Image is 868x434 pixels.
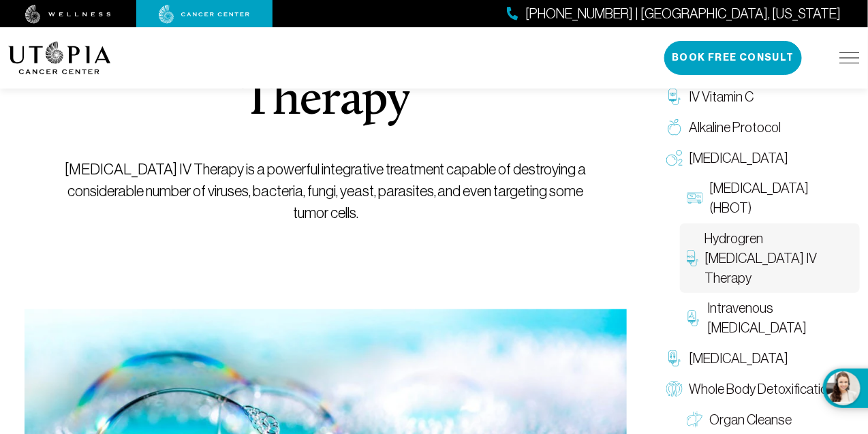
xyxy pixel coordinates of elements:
[680,223,861,293] a: Hydrogren [MEDICAL_DATA] IV Therapy
[660,374,861,405] a: Whole Body Detoxification
[687,412,703,428] img: Organ Cleanse
[664,41,802,75] button: Book Free Consult
[666,89,683,105] img: IV Vitamin C
[507,4,841,24] a: [PHONE_NUMBER] | [GEOGRAPHIC_DATA], [US_STATE]
[680,173,861,223] a: [MEDICAL_DATA] (HBOT)
[8,42,111,74] img: logo
[525,4,841,24] span: [PHONE_NUMBER] | [GEOGRAPHIC_DATA], [US_STATE]
[710,179,854,218] span: [MEDICAL_DATA] (HBOT)
[666,150,683,166] img: Oxygen Therapy
[666,350,683,367] img: Chelation Therapy
[660,343,861,374] a: [MEDICAL_DATA]
[689,149,789,168] span: [MEDICAL_DATA]
[159,5,250,24] img: cancer center
[687,250,698,266] img: Hydrogren Peroxide IV Therapy
[689,118,781,138] span: Alkaline Protocol
[705,229,853,288] span: Hydrogren [MEDICAL_DATA] IV Therapy
[689,87,754,107] span: IV Vitamin C
[689,379,835,399] span: Whole Body Detoxification
[687,310,701,326] img: Intravenous Ozone Therapy
[54,159,597,224] p: [MEDICAL_DATA] IV Therapy is a powerful integrative treatment capable of destroying a considerabl...
[710,410,792,430] span: Organ Cleanse
[666,119,683,136] img: Alkaline Protocol
[25,5,111,24] img: wellness
[660,143,861,174] a: [MEDICAL_DATA]
[666,381,683,397] img: Whole Body Detoxification
[689,349,789,369] span: [MEDICAL_DATA]
[660,112,861,143] a: Alkaline Protocol
[839,52,860,63] img: icon-hamburger
[707,298,853,338] span: Intravenous [MEDICAL_DATA]
[680,293,861,343] a: Intravenous [MEDICAL_DATA]
[660,82,861,112] a: IV Vitamin C
[687,190,703,206] img: Hyperbaric Oxygen Therapy (HBOT)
